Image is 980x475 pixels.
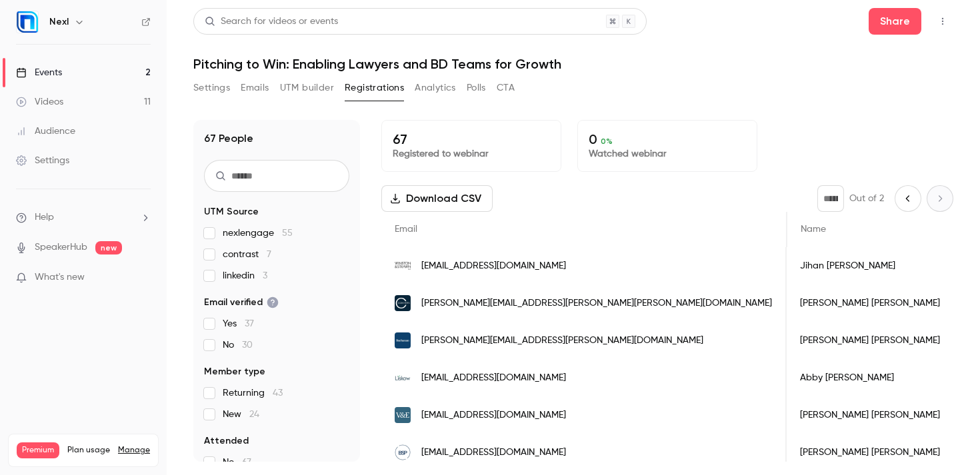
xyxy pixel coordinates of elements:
li: help-dropdown-opener [16,211,151,225]
span: contrast [223,248,271,261]
button: Previous page [895,185,921,212]
span: linkedin [223,269,267,282]
p: Registered to webinar [393,147,550,161]
img: Nexl [17,11,38,33]
h6: Nexl [49,15,69,29]
span: [PERSON_NAME][EMAIL_ADDRESS][PERSON_NAME][PERSON_NAME][DOMAIN_NAME] [421,296,772,310]
p: 67 [393,131,550,147]
div: Settings [16,154,69,167]
button: UTM builder [280,77,334,99]
span: Name [801,225,826,234]
img: velaw.com [395,407,411,423]
span: [EMAIL_ADDRESS][DOMAIN_NAME] [421,446,566,460]
div: Events [16,66,62,79]
span: Plan usage [67,445,110,456]
span: 67 [242,458,251,467]
span: 55 [282,229,293,238]
span: 7 [267,250,271,259]
span: [EMAIL_ADDRESS][DOMAIN_NAME] [421,408,566,422]
span: UTM Source [204,205,259,219]
span: No [223,456,251,469]
button: Registrations [345,77,404,99]
button: CTA [497,77,515,99]
img: bipc.com [395,332,411,348]
span: 37 [245,319,254,328]
button: Settings [193,77,230,99]
span: new [95,241,122,254]
span: 24 [249,410,259,419]
p: Watched webinar [589,147,746,161]
span: Returning [223,386,283,400]
h1: Pitching to Win: Enabling Lawyers and BD Teams for Growth [193,56,953,72]
span: nexlengage [223,227,293,240]
span: 0 % [601,137,613,146]
button: Share [869,8,921,35]
button: Analytics [415,77,456,99]
a: Manage [118,445,150,456]
button: Download CSV [381,185,493,212]
span: 3 [263,271,267,280]
span: [EMAIL_ADDRESS][DOMAIN_NAME] [421,371,566,385]
img: conyers.com [395,295,411,311]
a: SpeakerHub [35,240,87,254]
img: winston.com [395,262,411,270]
span: Email [395,225,417,234]
span: Yes [223,317,254,330]
div: Search for videos or events [205,15,338,29]
button: Polls [467,77,486,99]
p: 0 [589,131,746,147]
div: Videos [16,95,63,109]
span: Premium [17,442,59,458]
span: Attended [204,434,249,448]
img: liskow.com [395,370,411,386]
span: [PERSON_NAME][EMAIL_ADDRESS][PERSON_NAME][DOMAIN_NAME] [421,334,703,348]
span: 30 [242,340,253,350]
span: No [223,338,253,352]
h1: 67 People [204,131,253,147]
span: What's new [35,270,85,284]
button: Emails [241,77,269,99]
span: Help [35,211,54,225]
div: Audience [16,125,75,138]
span: Email verified [204,296,279,309]
span: 43 [273,388,283,398]
span: [EMAIL_ADDRESS][DOMAIN_NAME] [421,259,566,273]
img: bsp.lu [395,444,411,460]
span: New [223,408,259,421]
p: Out of 2 [849,192,884,205]
span: Member type [204,365,265,378]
